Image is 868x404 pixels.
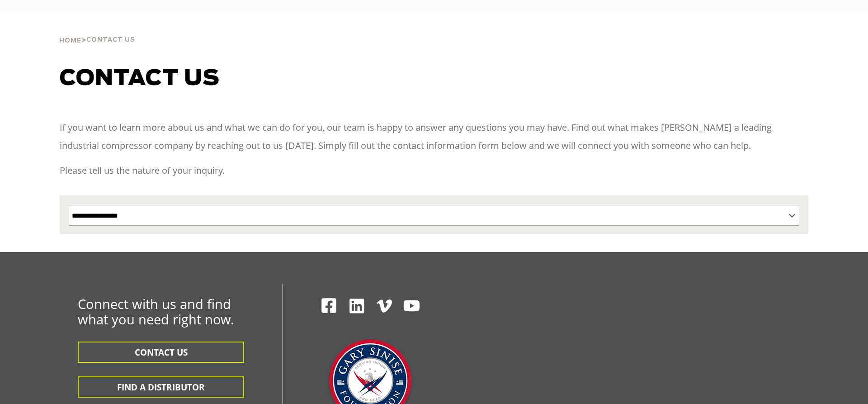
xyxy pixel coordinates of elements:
[321,297,337,314] img: Facebook
[403,297,420,315] img: Youtube
[59,36,81,44] a: Home
[60,119,808,155] p: If you want to learn more about us and what we can do for you, our team is happy to answer any qu...
[59,14,135,48] div: >
[86,37,135,43] span: Contact Us
[59,38,81,44] span: Home
[78,376,244,398] button: FIND A DISTRIBUTOR
[377,299,392,313] img: Vimeo
[60,68,220,90] span: Contact us
[60,162,808,180] p: Please tell us the nature of your inquiry.
[78,295,234,328] span: Connect with us and find what you need right now.
[78,342,244,363] button: CONTACT US
[348,297,366,315] img: Linkedin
